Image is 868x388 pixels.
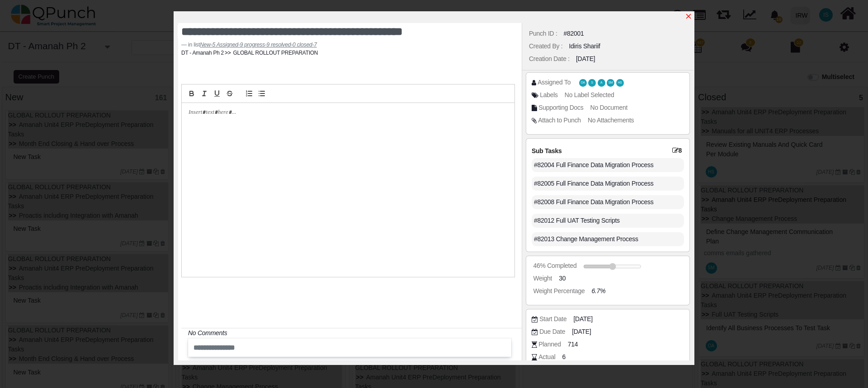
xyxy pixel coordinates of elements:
[181,49,224,57] li: DT - Amanah Ph 2
[533,286,585,296] div: Weight Percentage
[588,79,596,87] span: Salman.khan
[609,81,613,84] span: SM
[591,81,593,84] span: S
[572,327,591,337] span: [DATE]
[532,158,684,172] div: #82004 Full Finance Data Migration Process
[539,314,566,324] div: Start Date
[592,287,606,295] i: 6.7%
[188,329,227,337] i: No Comments
[559,274,566,283] span: 30
[533,274,552,283] div: Weight
[562,352,566,362] span: 6
[672,146,684,154] span: 8
[618,81,622,84] span: HS
[538,116,581,125] div: Attach to Punch
[540,90,558,100] div: Labels
[581,81,585,84] span: OA
[588,117,634,124] span: No Attachements
[564,29,584,38] div: #82001
[598,79,605,87] span: Azeem.khan
[532,232,684,246] div: #82013 Change Management Process
[181,41,515,49] footer: in list
[200,42,317,48] u: New-5 Assigned-9 progress-9 resolved-0 closed-7
[616,79,624,87] span: Hassan Saleem
[532,214,684,228] div: #82012 Full UAT Testing Scripts
[532,147,561,154] span: Sub Tasks
[538,103,583,112] div: Supporting Docs
[529,54,570,64] div: Creation Date :
[569,42,600,51] div: Idiris Shariif
[538,78,571,87] div: Assigned To
[539,327,565,337] div: Due Date
[224,49,318,57] li: GLOBAL ROLLOUT PREPARATION
[538,340,561,349] div: Planned
[529,29,557,38] div: Punch ID :
[538,352,555,362] div: Actual
[600,81,602,84] span: A
[200,42,317,48] cite: Source Title
[576,54,595,64] div: [DATE]
[579,79,587,87] span: Osamah Ali
[565,91,614,98] span: No Label Selected
[532,177,684,191] div: #82005 Full Finance Data Migration Process
[532,195,684,209] div: #82008 Full Finance Data Migration Process
[533,261,577,271] div: 46% Completed
[568,340,578,349] span: 714
[529,42,562,51] div: Created By :
[685,13,692,20] svg: x
[573,314,592,324] span: [DATE]
[590,104,628,111] span: No Document
[607,79,614,87] span: Shafqat Mustafa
